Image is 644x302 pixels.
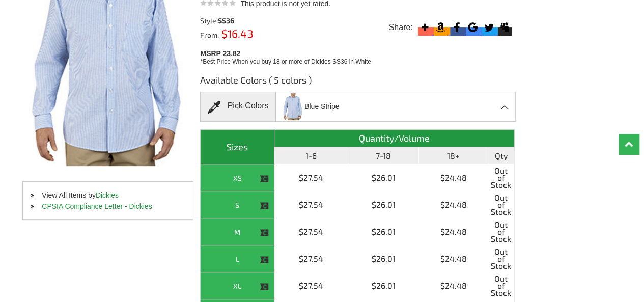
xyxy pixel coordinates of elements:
span: Out of Stock [491,221,511,242]
div: Style: [200,17,279,24]
span: Blue Stripe [304,98,339,116]
td: $27.54 [274,272,348,299]
td: $26.01 [348,164,419,191]
div: MSRP 23.82 [200,47,518,66]
th: Qty [488,147,514,164]
a: CPSIA Compliance Letter - Dickies [42,202,152,210]
td: $24.48 [419,191,488,218]
div: Pick Colors [200,92,275,122]
th: XL [201,272,274,299]
span: Out of Stock [491,248,511,269]
img: This item is CLOSEOUT! [260,228,269,237]
span: $16.43 [219,27,253,40]
td: $26.01 [348,245,419,272]
span: Out of Stock [491,275,511,296]
svg: Myspace [498,20,512,34]
svg: Twitter [482,20,495,34]
td: $27.54 [274,164,348,191]
img: This item is CLOSEOUT! [260,255,269,264]
span: Out of Stock [491,167,511,188]
td: $24.48 [419,164,488,191]
h3: Available Colors ( 5 colors ) [200,74,515,92]
img: This item is CLOSEOUT! [260,282,269,291]
img: This item is CLOSEOUT! [260,201,269,210]
svg: Amazon [434,20,447,34]
th: S [201,191,274,218]
th: M [201,218,274,245]
span: *Best Price When you buy 18 or more of Dickies SS36 in White [200,58,371,65]
img: This item is CLOSEOUT! [260,174,269,183]
td: $24.48 [419,245,488,272]
div: From: [200,30,279,39]
img: dickies_SS36_blue-stripe.jpg [282,93,303,120]
th: L [201,245,274,272]
a: Dickies [96,191,119,199]
span: Share: [388,22,412,33]
th: XS [201,164,274,191]
svg: More [418,20,432,34]
td: $27.54 [274,245,348,272]
svg: Google Bookmark [466,20,480,34]
span: SS36 [218,16,234,25]
td: $27.54 [274,218,348,245]
a: Top [619,134,639,154]
svg: Facebook [450,20,464,34]
td: $27.54 [274,191,348,218]
th: Quantity/Volume [274,130,514,147]
td: $26.01 [348,218,419,245]
th: 18+ [419,147,488,164]
th: 1-6 [274,147,348,164]
th: 7-18 [348,147,419,164]
li: View All Items by [23,189,193,201]
td: $26.01 [348,272,419,299]
td: $24.48 [419,218,488,245]
span: Out of Stock [491,194,511,215]
td: $24.48 [419,272,488,299]
td: $26.01 [348,191,419,218]
th: Sizes [201,130,274,164]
